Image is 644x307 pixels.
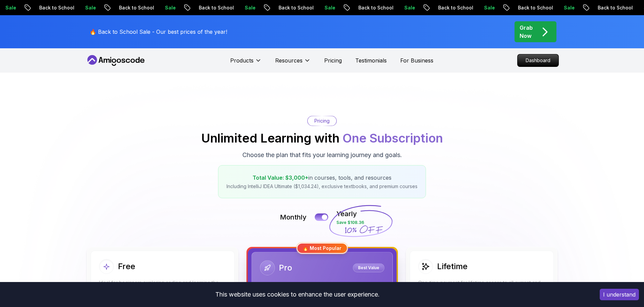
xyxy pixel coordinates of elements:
[226,183,418,190] p: Including IntelliJ IDEA Ultimate ($1,034.24), exclusive textbooks, and premium courses
[151,4,173,11] p: Sale
[242,150,402,160] p: Choose the plan that fits your learning journey and goals.
[226,174,418,182] p: in courses, tools, and resources
[230,56,254,65] p: Products
[600,289,639,300] button: Accept cookies
[99,279,226,293] p: Ideal for beginners exploring coding and learning the basics for free.
[275,56,303,65] p: Resources
[280,212,307,222] p: Monthly
[230,56,262,70] button: Products
[231,4,253,11] p: Sale
[72,4,93,11] p: Sale
[504,4,550,11] p: Back to School
[185,4,231,11] p: Back to School
[342,131,443,146] span: One Subscription
[437,261,468,272] h2: Lifetime
[26,4,72,11] p: Back to School
[345,4,391,11] p: Back to School
[260,281,384,287] p: Everything in Free, plus
[550,4,572,11] p: Sale
[265,4,311,11] p: Back to School
[314,118,330,124] p: Pricing
[118,261,135,272] h2: Free
[279,262,292,273] h2: Pro
[105,4,151,11] p: Back to School
[201,131,443,145] h2: Unlimited Learning with
[584,4,630,11] p: Back to School
[355,56,387,65] a: Testimonials
[324,56,342,65] a: Pricing
[391,4,412,11] p: Sale
[418,279,545,293] p: One-time payment for lifetime access to all current and future courses.
[253,174,308,181] span: Total Value: $3,000+
[425,4,471,11] p: Back to School
[354,264,383,271] p: Best Value
[517,54,559,67] a: Dashboard
[90,28,227,36] p: 🔥 Back to School Sale - Our best prices of the year!
[471,4,492,11] p: Sale
[400,56,433,65] a: For Business
[311,4,333,11] p: Sale
[518,54,558,67] p: Dashboard
[5,287,590,302] div: This website uses cookies to enhance the user experience.
[520,24,533,40] p: Grab Now
[275,56,311,70] button: Resources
